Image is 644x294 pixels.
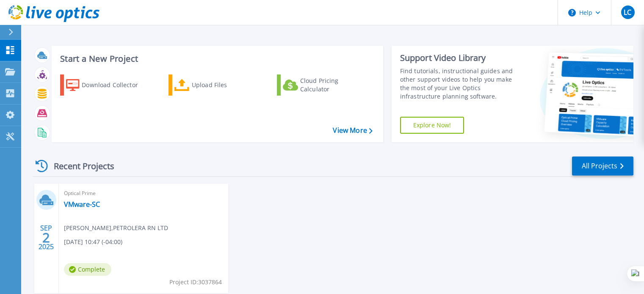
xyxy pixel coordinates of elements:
[38,222,54,253] div: SEP 2025
[333,126,372,135] a: View More
[169,74,263,96] a: Upload Files
[33,156,126,176] div: Recent Projects
[64,223,168,233] span: [PERSON_NAME] , PETROLERA RN LTD
[64,263,111,276] span: Complete
[624,9,631,16] span: LC
[82,77,149,93] div: Download Collector
[42,234,50,241] span: 2
[192,77,260,93] div: Upload Files
[400,117,464,134] a: Explore Now!
[64,200,100,209] a: VMware-SC
[277,74,371,96] a: Cloud Pricing Calculator
[64,237,122,247] span: [DATE] 10:47 (-04:00)
[572,157,633,176] a: All Projects
[300,77,368,93] div: Cloud Pricing Calculator
[64,189,223,198] span: Optical Prime
[400,52,522,63] div: Support Video Library
[60,54,372,63] h3: Start a New Project
[60,74,155,96] a: Download Collector
[400,67,522,101] div: Find tutorials, instructional guides and other support videos to help you make the most of your L...
[169,278,222,287] span: Project ID: 3037864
